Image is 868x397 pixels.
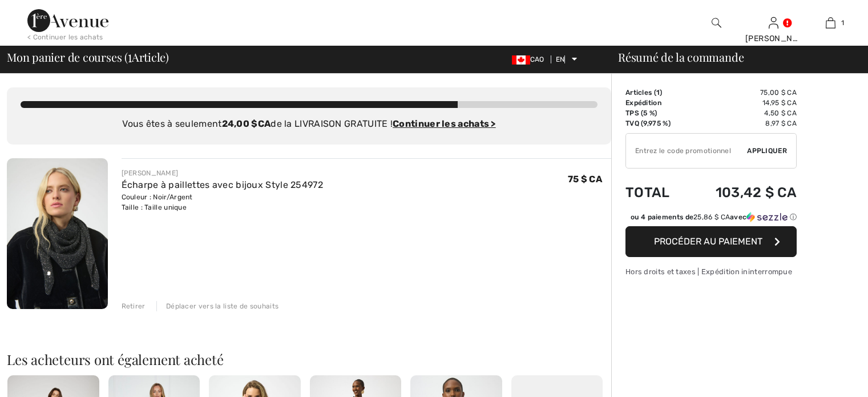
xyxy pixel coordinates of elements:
[841,19,844,27] font: 1
[132,49,169,65] font: Article)
[7,350,224,368] font: Les acheteurs ont également acheté
[27,33,103,41] font: < Continuer les achats
[769,16,778,30] img: Mes informations
[693,213,730,221] span: 25,86 $ CA
[631,212,797,222] div: ou 4 paiements de avec
[122,118,221,129] font: Vous êtes à seulement
[826,16,835,30] img: Mon sac
[747,147,787,155] font: Appliquer
[122,203,187,211] font: Taille : Taille unique
[128,46,132,66] font: 1
[122,179,324,190] a: Écharpe à paillettes avec bijoux Style 254972
[625,212,797,226] div: ou 4 paiements de25,86 $ CAavecSezzle Cliquez pour en savoir plus sur Sezzle
[27,9,108,32] img: 1ère Avenue
[568,174,602,185] font: 75 $ CA
[618,49,744,65] font: Résumé de la commande
[625,109,657,117] font: TPS (5 %)
[762,99,797,107] font: 14,95 $ CA
[802,16,858,30] a: 1
[765,119,797,127] font: 8,97 $ CA
[654,236,762,247] font: Procéder au paiement
[625,226,797,257] button: Procéder au paiement
[222,118,271,129] font: 24,00 $CA
[122,302,146,310] font: Retirer
[166,302,278,310] font: Déplacer vers la liste de souhaits
[625,119,671,127] font: TVQ (9,975 %)
[746,212,788,222] img: Sezzle
[625,267,792,276] font: Hors droits et taxes | Expédition ininterrompue
[625,185,670,200] font: Total
[764,109,797,117] font: 4,50 $ CA
[7,49,128,65] font: Mon panier de courses (
[556,55,565,63] font: EN
[745,34,812,43] font: [PERSON_NAME]
[660,89,662,97] font: )
[7,158,108,309] img: Écharpe à paillettes avec bijoux Style 254972
[626,134,747,168] input: Code promotionnel
[625,89,656,97] font: Articles (
[122,169,179,177] font: [PERSON_NAME]
[760,89,797,97] font: 75,00 $ CA
[393,118,496,129] a: Continuer les achats >
[271,118,393,129] font: de la LIVRAISON GRATUITE !
[712,16,721,30] img: rechercher sur le site
[716,185,797,200] font: 103,42 $ CA
[769,17,778,28] a: Se connecter
[122,193,193,201] font: Couleur : Noir/Argent
[656,89,660,97] font: 1
[512,55,530,65] img: Dollar canadien
[530,55,544,63] font: CAO
[625,99,661,107] font: Expédition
